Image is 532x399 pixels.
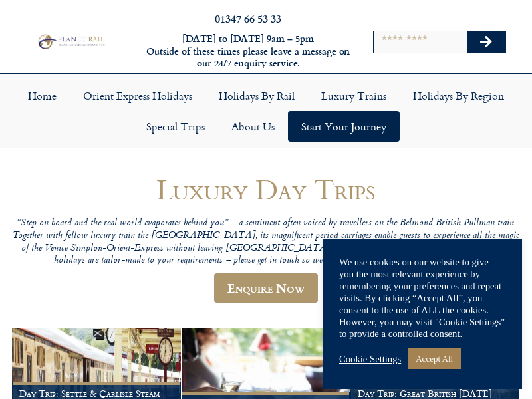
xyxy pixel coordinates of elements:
[133,111,218,142] a: Special Trips
[339,256,505,340] div: We use cookies on our website to give you the most relevant experience by remembering your prefer...
[205,80,308,111] a: Holidays by Rail
[214,273,318,303] a: Enquire Now
[467,31,505,53] button: Search
[70,80,205,111] a: Orient Express Holidays
[339,353,401,365] a: Cookie Settings
[15,80,70,111] a: Home
[7,80,525,142] nav: Menu
[218,111,288,142] a: About Us
[308,80,400,111] a: Luxury Trains
[12,174,520,205] h1: Luxury Day Trips
[288,111,400,142] a: Start your Journey
[408,348,461,369] a: Accept All
[12,217,520,267] p: “Step on board and the real world evaporates behind you” – a sentiment often voiced by travellers...
[35,33,106,50] img: Planet Rail Train Holidays Logo
[215,11,281,26] a: 01347 66 53 33
[145,33,351,70] h6: [DATE] to [DATE] 9am – 5pm Outside of these times please leave a message on our 24/7 enquiry serv...
[400,80,517,111] a: Holidays by Region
